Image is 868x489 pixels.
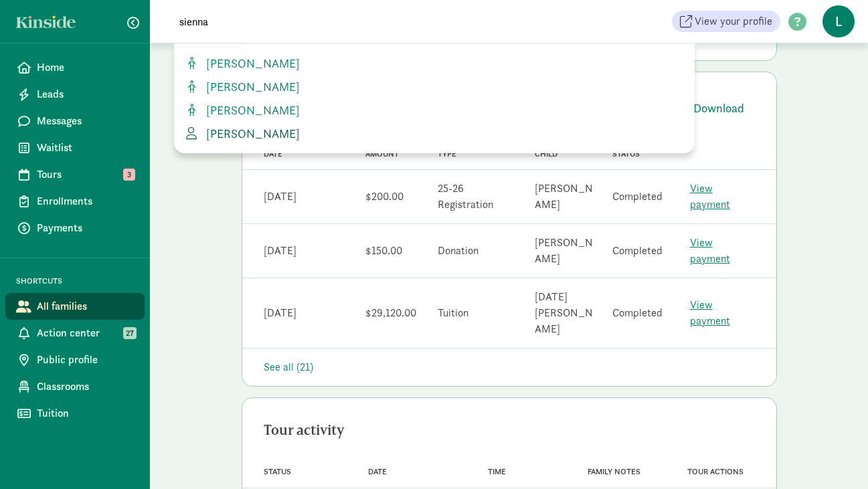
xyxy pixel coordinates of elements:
span: [PERSON_NAME] [201,126,300,141]
span: Tuition [37,405,134,421]
span: Time [488,467,506,476]
span: Tour actions [687,467,744,476]
div: 25-26 Registration [438,181,519,213]
div: Completed [612,189,663,205]
span: Classrooms [37,379,134,395]
div: $200.00 [365,189,404,205]
a: Leads [5,81,145,108]
iframe: Chat Widget [801,425,868,489]
span: Download [693,99,744,117]
div: Donation [438,243,479,259]
span: Status [264,467,291,476]
span: View your profile [695,13,772,29]
a: Waitlist [5,134,145,161]
a: View payment [690,235,730,266]
input: Search for a family, child or location [171,8,547,35]
span: Amount [365,149,399,159]
div: Tour activity [264,419,755,441]
span: 27 [123,327,137,339]
a: [PERSON_NAME] [185,78,684,96]
div: $150.00 [365,243,402,259]
div: See all (21) [264,359,755,375]
div: Completed [612,305,663,321]
div: [DATE] [264,189,296,205]
div: $29,120.00 [365,305,416,321]
div: [DATE] [264,305,296,321]
div: [DATE] [264,243,296,259]
span: Messages [37,113,134,129]
button: Download [668,94,755,122]
span: Payments [37,220,134,236]
a: Tours 3 [5,161,145,188]
a: Home [5,54,145,81]
div: Completed [612,243,663,259]
span: Waitlist [37,140,134,156]
a: Messages [5,108,145,134]
span: Tours [37,167,134,183]
a: [PERSON_NAME] [185,124,684,142]
div: [PERSON_NAME] [535,181,596,213]
a: Enrollments [5,188,145,215]
div: Tuition [438,305,468,321]
a: Tuition [5,400,145,427]
a: [PERSON_NAME] [185,54,684,72]
a: [PERSON_NAME] [185,101,684,119]
span: Leads [37,86,134,102]
a: Public profile [5,347,145,373]
span: Action center [37,325,134,341]
span: All families [37,298,134,314]
span: Enrollments [37,193,134,209]
a: View your profile [672,11,780,32]
a: All families [5,293,145,320]
div: [PERSON_NAME] [535,235,596,267]
span: [PERSON_NAME] [201,56,300,71]
a: View payment [690,298,730,328]
a: Classrooms [5,373,145,400]
span: Date [264,149,282,159]
span: [PERSON_NAME] [201,79,300,94]
span: Public profile [37,352,134,368]
span: Home [37,60,134,76]
span: Family notes [588,467,640,476]
div: [DATE][PERSON_NAME] [535,289,596,337]
span: Date [368,467,387,476]
span: L [822,5,855,37]
a: Action center 27 [5,320,145,347]
span: [PERSON_NAME] [201,102,300,118]
a: View payment [690,181,730,211]
span: Status [612,149,640,159]
a: Payments [5,215,145,241]
span: Child [535,149,557,159]
span: Type [438,149,456,159]
span: 3 [123,169,135,181]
